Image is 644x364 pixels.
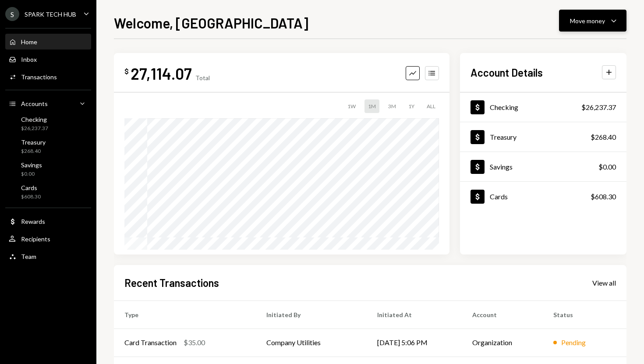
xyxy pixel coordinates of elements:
[195,74,210,81] div: Total
[21,100,48,107] div: Accounts
[460,182,626,211] a: Cards$608.30
[256,300,367,329] th: Initiated By
[405,99,418,113] div: 1Y
[5,213,91,229] a: Rewards
[490,192,508,201] div: Cards
[460,152,626,181] a: Savings$0.00
[21,125,48,132] div: $26,237.37
[5,34,91,49] a: Home
[462,300,543,329] th: Account
[21,218,45,225] div: Rewards
[5,95,91,111] a: Accounts
[559,10,626,32] button: Move money
[385,99,400,113] div: 3M
[21,253,36,260] div: Team
[256,329,367,357] td: Company Utilities
[367,329,462,357] td: [DATE] 5:06 PM
[114,300,256,329] th: Type
[21,56,37,63] div: Inbox
[5,113,91,134] a: Checking$26,237.37
[5,51,91,67] a: Inbox
[570,16,605,25] div: Move money
[591,132,616,142] div: $268.40
[490,133,517,141] div: Treasury
[460,92,626,122] a: Checking$26,237.37
[21,73,57,81] div: Transactions
[21,170,42,178] div: $0.00
[124,276,219,290] h2: Recent Transactions
[25,11,76,18] div: SPARK TECH HUB
[124,337,177,348] div: Card Transaction
[124,67,129,76] div: $
[131,64,192,83] div: 27,114.07
[592,279,616,287] div: View all
[598,162,616,172] div: $0.00
[367,300,462,329] th: Initiated At
[21,184,41,191] div: Cards
[21,38,37,46] div: Home
[460,122,626,152] a: Treasury$268.40
[344,99,359,113] div: 1W
[490,163,513,171] div: Savings
[592,278,616,287] a: View all
[5,159,91,180] a: Savings$0.00
[364,99,379,113] div: 1M
[5,69,91,85] a: Transactions
[5,7,19,21] div: S
[471,65,543,80] h2: Account Details
[184,337,205,348] div: $35.00
[21,193,41,201] div: $608.30
[114,14,308,32] h1: Welcome, [GEOGRAPHIC_DATA]
[591,191,616,202] div: $608.30
[5,181,91,202] a: Cards$608.30
[490,103,518,111] div: Checking
[5,248,91,264] a: Team
[21,116,48,123] div: Checking
[21,235,50,243] div: Recipients
[21,138,46,146] div: Treasury
[423,99,439,113] div: ALL
[543,300,626,329] th: Status
[21,148,46,155] div: $268.40
[5,231,91,247] a: Recipients
[561,337,586,348] div: Pending
[581,102,616,113] div: $26,237.37
[21,161,42,169] div: Savings
[462,329,543,357] td: Organization
[5,136,91,157] a: Treasury$268.40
